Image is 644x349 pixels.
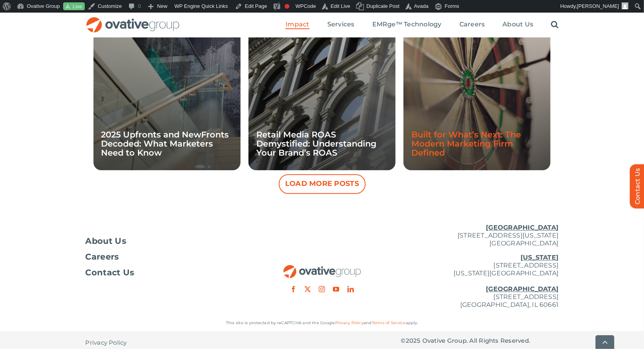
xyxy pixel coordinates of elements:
span: Impact [286,20,309,28]
a: 2025 Upfronts and NewFronts Decoded: What Marketers Need to Know [101,130,229,158]
span: [PERSON_NAME] [577,3,619,9]
a: Contact Us [86,269,243,277]
a: Services [327,20,355,29]
a: Careers [86,253,243,261]
a: Privacy Policy [335,320,364,325]
a: OG_Full_horizontal_RGB [283,264,362,271]
p: [STREET_ADDRESS][US_STATE] [GEOGRAPHIC_DATA] [401,224,559,247]
a: About Us [86,237,243,245]
a: facebook [290,286,297,292]
a: instagram [319,286,325,292]
span: Contact Us [86,269,134,277]
a: Retail Media ROAS Demystified: Understanding Your Brand’s ROAS [256,130,377,158]
span: About Us [86,237,127,245]
a: Search [551,20,558,29]
a: Terms of Service [372,320,406,325]
a: Live [63,2,85,11]
button: Load More Posts [279,174,366,194]
nav: Footer Menu [86,237,243,277]
span: Careers [86,253,119,261]
u: [GEOGRAPHIC_DATA] [486,285,558,293]
a: OG_Full_horizontal_RGB [86,16,180,24]
u: [US_STATE] [521,254,558,261]
p: © Ovative Group. All Rights Reserved. [401,337,559,345]
a: twitter [304,286,311,292]
u: [GEOGRAPHIC_DATA] [486,224,558,231]
p: [STREET_ADDRESS] [US_STATE][GEOGRAPHIC_DATA] [STREET_ADDRESS] [GEOGRAPHIC_DATA], IL 60661 [401,254,559,309]
div: Focus keyphrase not set [285,4,289,9]
span: Privacy Policy [86,339,127,347]
a: youtube [333,286,340,292]
span: EMRge™ Technology [372,20,442,28]
a: linkedin [347,286,354,292]
a: About Us [502,20,533,29]
a: Built for What’s Next: The Modern Marketing Firm Defined [411,130,521,158]
a: Careers [459,20,485,29]
a: Impact [286,20,309,29]
span: About Us [502,20,533,28]
span: Services [327,20,355,28]
p: This site is protected by reCAPTCHA and the Google and apply. [86,319,559,327]
span: Careers [459,20,485,28]
span: 2025 [406,337,421,344]
a: EMRge™ Technology [372,20,442,29]
nav: Menu [286,12,558,37]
